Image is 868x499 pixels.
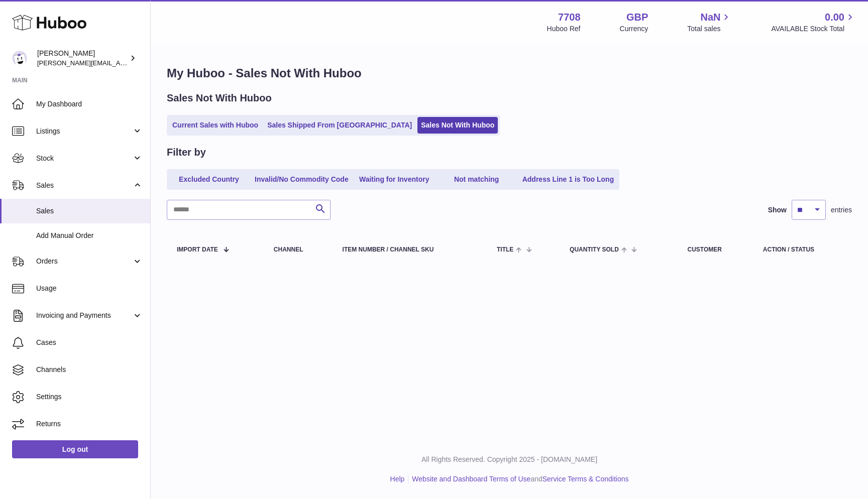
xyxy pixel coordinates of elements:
[167,91,272,105] h2: Sales Not With Huboo
[36,181,132,190] span: Sales
[12,440,138,458] a: Log out
[169,117,262,134] a: Current Sales with Huboo
[771,11,856,34] a: 0.00 AVAILABLE Stock Total
[36,311,132,320] span: Invoicing and Payments
[408,474,628,484] li: and
[570,246,619,253] span: Quantity Sold
[264,117,415,134] a: Sales Shipped From [GEOGRAPHIC_DATA]
[417,117,498,134] a: Sales Not With Huboo
[274,246,322,253] div: Channel
[412,475,530,483] a: Website and Dashboard Terms of Use
[771,24,856,34] span: AVAILABLE Stock Total
[36,338,143,347] span: Cases
[700,11,720,24] span: NaN
[169,171,249,188] a: Excluded Country
[36,127,132,136] span: Listings
[763,246,842,253] div: Action / Status
[687,24,732,34] span: Total sales
[12,51,27,66] img: victor@erbology.co
[558,11,581,24] strong: 7708
[251,171,352,188] a: Invalid/No Commodity Code
[167,146,206,159] h2: Filter by
[620,24,648,34] div: Currency
[36,231,143,240] span: Add Manual Order
[167,65,852,81] h1: My Huboo - Sales Not With Huboo
[37,59,201,67] span: [PERSON_NAME][EMAIL_ADDRESS][DOMAIN_NAME]
[36,284,143,293] span: Usage
[687,11,732,34] a: NaN Total sales
[36,257,132,266] span: Orders
[825,11,844,24] span: 0.00
[36,392,143,402] span: Settings
[354,171,435,188] a: Waiting for Inventory
[36,419,143,429] span: Returns
[437,171,517,188] a: Not matching
[519,171,618,188] a: Address Line 1 is Too Long
[36,206,143,216] span: Sales
[688,246,743,253] div: Customer
[542,475,629,483] a: Service Terms & Conditions
[36,365,143,375] span: Channels
[36,154,132,163] span: Stock
[390,475,405,483] a: Help
[831,205,852,215] span: entries
[547,24,581,34] div: Huboo Ref
[159,455,860,464] p: All Rights Reserved. Copyright 2025 - [DOMAIN_NAME]
[37,49,128,68] div: [PERSON_NAME]
[626,11,648,24] strong: GBP
[177,246,218,253] span: Import date
[36,99,143,109] span: My Dashboard
[768,205,787,215] label: Show
[343,246,477,253] div: Item Number / Channel SKU
[497,246,513,253] span: Title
